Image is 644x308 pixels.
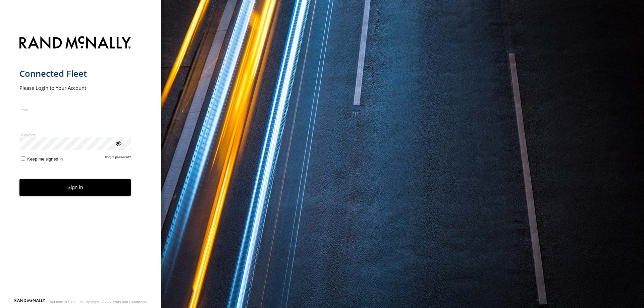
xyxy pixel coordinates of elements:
[14,299,45,305] a: Visit our Website
[50,300,75,304] div: Version: 305.03
[27,157,63,162] span: Keep me signed in
[19,132,131,137] label: Password
[19,84,131,91] h2: Please Login to Your Account
[105,155,131,162] a: Forgot password?
[111,300,147,304] a: Terms and Conditions
[80,300,147,304] div: © Copyright 2025 -
[19,68,131,79] h1: Connected Fleet
[19,32,142,298] form: main
[19,107,131,112] label: Email
[115,140,121,146] div: ViewPassword
[19,179,131,196] button: Sign in
[19,35,131,52] img: Rand McNally
[21,156,25,161] input: Keep me signed in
